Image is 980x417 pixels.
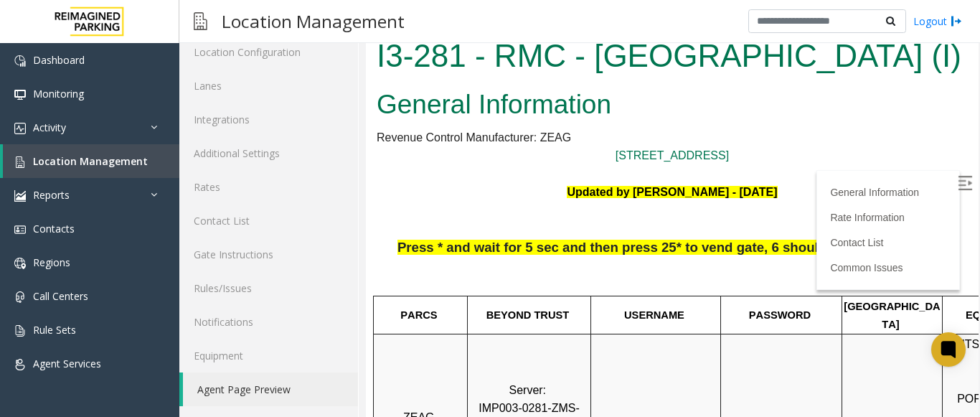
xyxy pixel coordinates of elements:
span: PASSWORD [383,278,445,289]
a: Location Configuration [179,35,358,69]
h3: Location Management [215,4,412,39]
span: EXITS: Credit Cards Only [580,306,687,337]
span: Server: [143,352,180,365]
h2: General Information [11,55,602,92]
img: Open/Close Sidebar Menu [592,144,606,159]
img: 'icon' [14,258,26,269]
a: Rate Information [464,180,539,192]
img: 'icon' [14,156,26,168]
span: Agent Services [33,357,101,370]
img: 'icon' [14,291,26,303]
a: Contact List [464,205,517,217]
font: Updated by [PERSON_NAME] - [DATE] [201,154,411,167]
a: Contact List [179,204,358,238]
a: Rules/Issues [179,271,358,305]
a: Logout [913,14,962,29]
span: Contacts [33,222,75,235]
a: [STREET_ADDRESS] [250,118,363,130]
img: 'icon' [14,325,26,337]
span: Revenue Control Manufacturer: ZEAG [11,100,205,112]
img: 'icon' [14,89,26,100]
img: 'icon' [14,190,26,202]
span: Reports [33,188,70,202]
a: Agent Page Preview [183,373,358,406]
a: Location Management [3,144,179,178]
img: 'icon' [14,55,26,67]
a: General Information [464,155,553,167]
img: 'icon' [14,123,26,134]
span: ZEAG [37,380,69,392]
h1: I3-281 - RMC - [GEOGRAPHIC_DATA] (I) [11,2,602,47]
img: 'icon' [14,359,26,370]
span: PARCS [34,278,71,289]
a: Lanes [179,69,358,103]
span: Rule Sets [33,323,76,337]
span: Activity [33,121,66,134]
a: Additional Settings [179,136,358,170]
span: Location Management [33,154,148,168]
a: Notifications [179,305,358,339]
img: pageIcon [194,4,207,39]
span: Regions [33,256,70,269]
a: Equipment [179,339,358,373]
span: Dashboard [33,53,85,67]
span: EQUIPMENT [600,278,662,289]
span: [GEOGRAPHIC_DATA] [478,269,574,299]
a: Integrations [179,103,358,136]
img: logout [951,14,962,29]
img: 'icon' [14,224,26,235]
a: Common Issues [464,230,537,242]
span: BEYOND TRUST [121,278,204,289]
span: USERNAME [258,278,319,289]
a: Rates [179,170,358,204]
span: IMP003-0281-ZMS-MRV-WS1 [113,370,214,401]
span: Press * and wait for 5 sec and then press 25* to vend gate, 6 should also work to vend [32,208,578,223]
span: Call Centers [33,289,88,303]
span: Monitoring [33,87,84,100]
a: Gate Instructions [179,238,358,271]
span: POF Machines: [591,361,670,373]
